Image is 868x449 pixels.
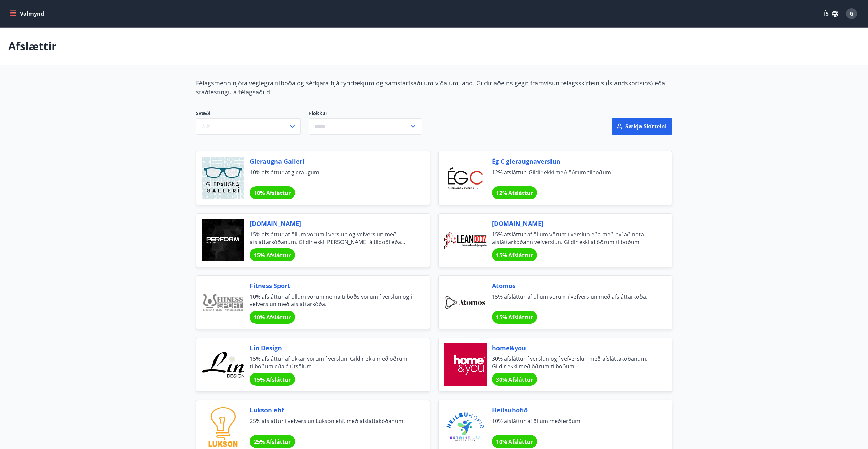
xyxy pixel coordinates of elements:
span: 15% Afsláttur [254,376,291,383]
button: Sækja skírteini [612,118,672,135]
button: G [843,5,860,22]
span: 15% Afsláttur [496,314,533,321]
button: ÍS [820,8,842,20]
span: 12% Afsláttur [496,189,533,197]
span: Félagsmenn njóta veglegra tilboða og sérkjara hjá fyrirtækjum og samstarfsaðilum víða um land. Gi... [196,79,665,96]
span: Allt [202,123,210,130]
span: 30% afsláttur í verslun og í vefverslun með afsláttakóðanum. Gildir ekki með öðrum tilboðum [492,355,656,370]
button: Allt [196,118,301,135]
span: 30% Afsláttur [496,376,533,383]
span: 25% Afsláttur [254,438,291,446]
button: menu [8,8,47,20]
span: Gleraugna Gallerí [250,157,413,166]
p: Afslættir [8,39,57,54]
span: 15% afsláttur af okkar vörum í verslun. Gildir ekki með öðrum tilboðum eða á útsölum. [250,355,413,370]
span: 10% afsláttur af gleraugum. [250,168,413,183]
span: 10% afsláttur af öllum vörum nema tilboðs vörum í verslun og í vefverslun með afsláttarkóða. [250,293,413,308]
span: G [850,10,854,17]
span: Ég C gleraugnaverslun [492,157,656,166]
span: Fitness Sport [250,281,413,290]
span: 15% Afsláttur [254,251,291,259]
label: Flokkur [309,110,422,117]
span: home&you [492,343,656,352]
span: 25% afsláttur í vefverslun Lukson ehf. með afsláttakóðanum [250,417,413,432]
span: [DOMAIN_NAME] [492,219,656,228]
span: 10% Afsláttur [254,189,291,197]
span: 15% afsláttur af öllum vörum í verslun eða með því að nota afsláttarkóðann vefverslun. Gildir ekk... [492,231,656,246]
span: Lukson ehf [250,406,413,414]
span: 10% Afsláttur [254,314,291,321]
span: 10% afsláttur af öllum meðferðum [492,417,656,432]
span: 15% afsláttur af öllum vörum í vefverslun með afsláttarkóða. [492,293,656,308]
span: 15% Afsláttur [496,251,533,259]
span: 10% Afsláttur [496,438,533,446]
span: 12% afsláttur. Gildir ekki með öðrum tilboðum. [492,168,656,183]
span: Heilsuhofið [492,406,656,414]
span: Lín Design [250,343,413,352]
span: 15% afsláttur af öllum vörum í verslun og vefverslun með afsláttarkóðanum. Gildir ekki [PERSON_NA... [250,231,413,246]
span: Atomos [492,281,656,290]
span: Svæði [196,110,301,118]
span: [DOMAIN_NAME] [250,219,413,228]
